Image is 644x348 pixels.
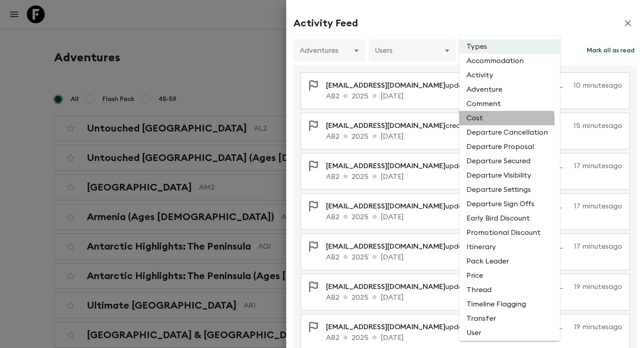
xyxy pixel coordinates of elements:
[459,140,560,154] li: Departure Proposal
[459,311,560,326] li: Transfer
[459,197,560,211] li: Departure Sign Offs
[459,297,560,311] li: Timeline Flagging
[459,182,560,197] li: Departure Settings
[459,125,560,140] li: Departure Cancellation
[459,283,560,297] li: Thread
[459,54,560,68] li: Accommodation
[459,254,560,268] li: Pack Leader
[459,111,560,125] li: Cost
[459,97,560,111] li: Comment
[459,154,560,168] li: Departure Secured
[459,68,560,82] li: Activity
[459,168,560,182] li: Departure Visibility
[459,225,560,240] li: Promotional Discount
[459,211,560,225] li: Early Bird Discount
[459,268,560,283] li: Price
[459,326,560,340] li: User
[459,82,560,97] li: Adventure
[459,240,560,254] li: Itinerary
[459,39,560,54] li: Types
